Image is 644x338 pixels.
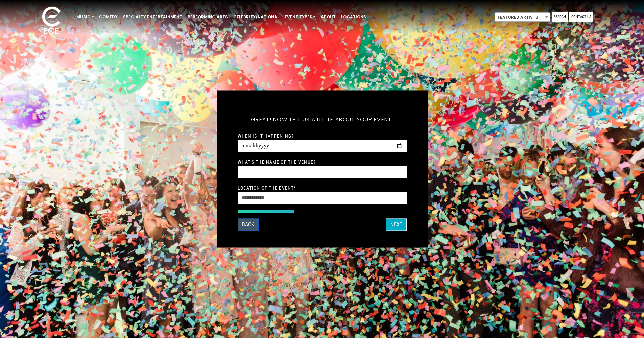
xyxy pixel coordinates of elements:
img: ece_new_logo_whitev2-1.png [34,5,68,38]
a: Locations [338,11,369,23]
a: Celebrity/National [231,11,282,23]
button: Next [386,219,407,231]
a: Search [552,12,568,22]
span: Featured Artists [495,12,550,22]
a: Comedy [96,11,120,23]
a: Music [74,11,96,23]
span: Featured Artists [495,13,550,22]
a: Performing Arts [185,11,231,23]
a: Event Types [282,11,318,23]
label: When is it happening? [238,133,294,139]
button: Back [238,219,259,231]
a: Contact Us [569,12,593,22]
a: About [318,11,338,23]
a: Specialty Entertainment [120,11,185,23]
label: Location of the event [238,185,296,191]
h5: Great! Now tell us a little about your event. [238,107,407,132]
label: What's the name of the venue? [238,159,316,165]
